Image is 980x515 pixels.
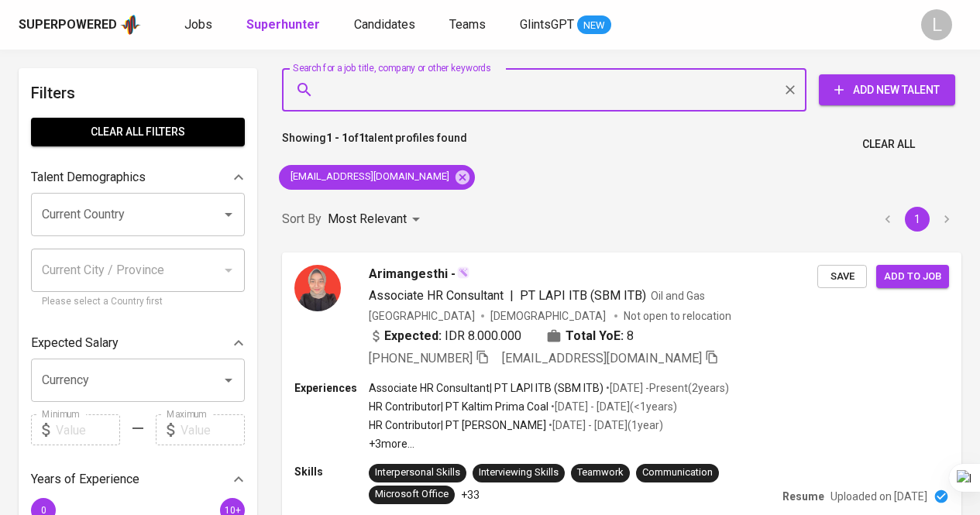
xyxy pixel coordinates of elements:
span: [DEMOGRAPHIC_DATA] [490,308,608,324]
a: Candidates [354,15,418,35]
span: | [510,287,514,305]
span: Arimangesthi - [369,265,456,283]
p: Associate HR Consultant | PT LAPI ITB (SBM ITB) [369,380,603,396]
div: Years of Experience [31,464,245,495]
span: [EMAIL_ADDRESS][DOMAIN_NAME] [279,170,459,184]
h6: Filters [31,81,245,105]
div: Interpersonal Skills [375,465,460,480]
p: Sort By [282,210,322,228]
span: Add New Talent [831,81,943,100]
span: Add to job [884,268,941,286]
span: Save [825,268,859,286]
div: Expected Salary [31,328,245,359]
b: Expected: [384,327,442,345]
p: Resume [782,489,824,504]
div: Superpowered [19,16,117,34]
a: Superpoweredapp logo [19,13,141,36]
p: Talent Demographics [31,168,146,187]
p: • [DATE] - [DATE] ( 1 year ) [546,417,663,433]
a: GlintsGPT NEW [520,15,611,35]
span: NEW [577,18,611,33]
div: IDR 8.000.000 [369,327,521,345]
a: Superhunter [246,15,323,35]
p: Experiences [294,380,369,396]
input: Value [56,414,120,445]
img: app logo [120,13,141,36]
p: • [DATE] - Present ( 2 years ) [603,380,729,396]
b: 1 - 1 [326,132,348,144]
button: Save [817,265,867,289]
button: Open [218,369,239,391]
p: Most Relevant [328,210,407,228]
button: Open [218,204,239,225]
p: Please select a Country first [42,294,234,310]
div: [GEOGRAPHIC_DATA] [369,308,475,324]
span: 8 [627,327,634,345]
a: Teams [449,15,489,35]
img: magic_wand.svg [457,266,469,279]
div: [EMAIL_ADDRESS][DOMAIN_NAME] [279,165,475,190]
b: Superhunter [246,17,320,32]
p: +33 [461,487,480,503]
div: Interviewing Skills [479,465,559,480]
p: HR Contributor | PT [PERSON_NAME] [369,417,546,433]
p: +3 more ... [369,436,729,451]
span: Oil and Gas [651,290,705,302]
button: Clear All filters [31,118,245,146]
input: Value [181,414,245,445]
span: PT LAPI ITB (SBM ITB) [520,288,646,303]
div: Microsoft Office [375,487,449,502]
span: Associate HR Consultant [369,288,504,303]
p: Skills [294,464,369,479]
button: Clear [779,79,801,101]
img: 56cfdb33532ec05bfd57daba9a800ef4.jpeg [294,265,341,311]
p: HR Contributor | PT Kaltim Prima Coal [369,399,548,414]
b: Total YoE: [566,327,624,345]
p: • [DATE] - [DATE] ( <1 years ) [548,399,677,414]
span: [PHONE_NUMBER] [369,351,473,366]
button: page 1 [905,207,930,232]
div: Communication [642,465,713,480]
p: Expected Salary [31,334,119,352]
p: Years of Experience [31,470,139,489]
span: [EMAIL_ADDRESS][DOMAIN_NAME] [502,351,702,366]
a: Jobs [184,15,215,35]
button: Clear All [856,130,921,159]
button: Add New Talent [819,74,955,105]
span: Clear All [862,135,915,154]
p: Not open to relocation [624,308,731,324]
span: Candidates [354,17,415,32]
span: Jobs [184,17,212,32]
div: Teamwork [577,465,624,480]
p: Uploaded on [DATE] [830,489,927,504]
b: 1 [359,132,365,144]
span: Clear All filters [43,122,232,142]
span: Teams [449,17,486,32]
nav: pagination navigation [873,207,961,232]
div: L [921,9,952,40]
div: Talent Demographics [31,162,245,193]
button: Add to job [876,265,949,289]
div: Most Relevant [328,205,425,234]
span: GlintsGPT [520,17,574,32]
p: Showing of talent profiles found [282,130,467,159]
